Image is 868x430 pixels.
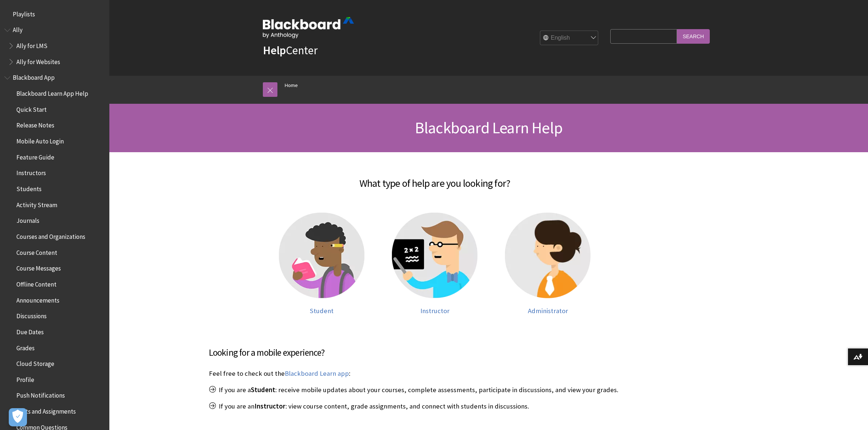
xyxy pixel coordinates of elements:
img: Instructor help [392,213,478,298]
input: Search [677,29,710,43]
span: Instructor [254,402,285,410]
span: Profile [16,374,34,383]
span: Tests and Assignments [16,405,76,415]
span: Courses and Organizations [16,230,85,240]
span: Journals [16,215,39,225]
span: Ally [13,24,23,34]
span: Blackboard App [13,72,55,82]
a: Home [285,81,298,90]
span: Feature Guide [16,151,54,161]
span: Ally for Websites [16,56,60,66]
span: Offline Content [16,278,57,288]
span: Blackboard Learn App Help [16,87,88,97]
span: Push Notifications [16,390,65,399]
span: Blackboard Learn Help [415,118,563,138]
p: Feel free to check out the : [209,369,661,378]
span: Student [251,386,275,394]
span: Quick Start [16,103,47,113]
span: Discussions [16,310,47,320]
span: Student [310,307,334,315]
img: Blackboard by Anthology [263,17,354,38]
span: Course Content [16,246,57,256]
span: Activity Stream [16,199,57,209]
a: Administrator help Administrator [499,213,597,315]
span: Course Messages [16,263,61,272]
p: If you are a : receive mobile updates about your courses, complete assessments, participate in di... [209,385,661,395]
span: Grades [16,342,35,352]
span: Cloud Storage [16,358,54,367]
span: Announcements [16,294,59,304]
span: Mobile Auto Login [16,135,64,145]
p: If you are an : view course content, grade assignments, and connect with students in discussions. [209,402,661,411]
span: Due Dates [16,326,44,336]
span: Students [16,183,42,193]
a: Instructor help Instructor [386,213,484,315]
nav: Book outline for Anthology Ally Help [4,24,105,68]
span: Instructor [420,307,449,315]
a: Student help Student [273,213,371,315]
a: HelpCenter [263,43,318,58]
img: Administrator help [505,213,591,298]
nav: Book outline for Playlists [4,8,105,20]
h3: Looking for a mobile experience? [209,346,661,360]
h2: What type of help are you looking for? [209,167,661,191]
span: Administrator [528,307,568,315]
a: Blackboard Learn app [285,369,349,378]
img: Student help [279,213,365,298]
span: Ally for LMS [16,40,47,50]
span: Release Notes [16,119,54,129]
select: Site Language Selector [540,31,599,46]
button: Open Preferences [9,408,27,426]
span: Instructors [16,167,46,177]
strong: Help [263,43,286,58]
span: Playlists [13,8,35,18]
